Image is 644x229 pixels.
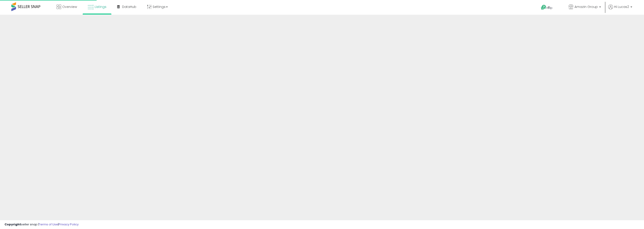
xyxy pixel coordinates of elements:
i: Get Help [541,5,546,10]
span: DataHub [122,5,136,9]
a: Hi Lucas2 [608,5,632,15]
span: Amazin Group [574,5,598,9]
span: Hi Lucas2 [614,5,629,9]
span: Listings [95,5,106,9]
a: Help [537,1,561,15]
span: Overview [62,5,77,9]
span: Help [546,6,553,10]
